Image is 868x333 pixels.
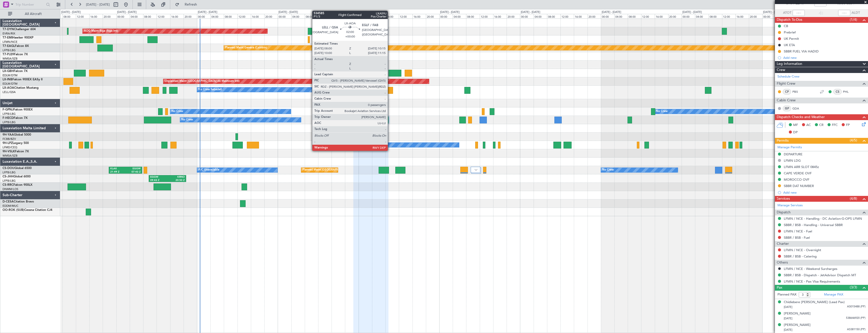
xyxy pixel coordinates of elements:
[3,137,16,141] a: FCBB/BZV
[3,45,15,48] span: T7-EAGL
[3,28,36,31] a: T7-DYNChallenger 604
[3,200,14,203] span: D-CESA
[3,32,15,35] a: EVRA/RIX
[493,14,507,18] div: 16:00
[777,241,789,247] span: Charter
[143,14,157,18] div: 08:00
[784,229,812,233] a: LFMN / NCE - Fuel
[784,248,821,252] a: LFMN / NCE - Overnight
[695,14,708,18] div: 04:00
[3,167,14,170] span: CS-DOU
[167,175,185,179] div: KRNO
[850,196,857,201] span: (4/8)
[371,120,387,124] div: 08:55 Z
[385,14,399,18] div: 08:00
[560,14,574,18] div: 12:00
[709,14,722,18] div: 08:00
[371,117,387,120] div: LFMN
[3,86,14,89] span: LX-AOA
[534,14,547,18] div: 04:00
[777,196,790,202] span: Services
[547,14,560,18] div: 08:00
[784,305,792,309] span: [DATE]
[237,14,251,18] div: 12:00
[117,10,137,14] div: [DATE] - [DATE]
[3,73,17,77] a: EDLW/DTM
[846,316,865,320] span: 538646920 (PP)
[110,167,125,171] div: KLAX
[793,130,798,135] span: DP
[224,14,237,18] div: 08:00
[3,70,14,73] span: LX-GBH
[784,43,795,47] div: UK ETA
[3,209,24,212] span: OO-ROK (SUB)
[628,14,641,18] div: 08:00
[614,14,628,18] div: 04:00
[3,209,52,212] a: OO-ROK (SUB)Cessna Citation CJ4
[173,1,203,9] button: Refresh
[170,14,184,18] div: 16:00
[784,184,814,188] div: SBBR DAT NUMBER
[777,114,825,120] span: Dispatch Checks and Weather
[784,49,819,53] div: SBBR FUEL VIA HADID
[3,175,13,178] span: CS-JHH
[763,10,783,14] div: [DATE] - [DATE]
[3,70,28,73] a: LX-GBHFalcon 7X
[846,123,850,128] span: FP
[852,10,860,15] span: ALDT
[61,10,81,14] div: [DATE] - [DATE]
[784,158,801,163] div: LFMN LDG
[125,170,141,174] div: 07:43 Z
[3,78,42,81] a: LX-INBFalcon 900EX EASy II
[318,14,332,18] div: 12:00
[184,14,197,18] div: 20:00
[3,183,32,187] a: CS-RRCFalcon 900LX
[784,177,809,182] div: MOROCCO OVF
[3,187,18,191] a: DNMM/LOS
[3,86,39,89] a: LX-AOACitation Mustang
[777,17,802,23] span: Dispatch To-Dos
[84,27,118,35] div: AOG Maint Riga (Riga Intl)
[3,45,29,48] a: T7-EAGLFalcon 8X
[278,10,298,14] div: [DATE] - [DATE]
[3,108,33,111] a: F-GPNJFalcon 900EX
[784,323,811,328] div: [PERSON_NAME]
[843,89,854,94] a: PHL
[3,200,34,203] a: D-CESACitation Bravo
[3,78,12,81] span: LX-INB
[355,117,371,120] div: SBBR
[784,317,792,320] span: [DATE]
[777,81,795,87] span: Flight Crew
[3,142,13,145] span: 9H-LPZ
[574,14,587,18] div: 16:00
[3,108,13,111] span: F-GPNJ
[359,10,379,14] div: [DATE] - [DATE]
[426,14,439,18] div: 20:00
[3,154,17,158] a: WMSA/SZB
[832,123,838,128] span: FFC
[656,108,668,115] div: No Crew
[588,14,601,18] div: 20:00
[291,14,305,18] div: 04:00
[3,57,17,61] a: WMSA/SZB
[3,133,14,136] span: 9H-YAA
[3,204,18,208] a: EDDM/MUC
[777,98,796,103] span: Cabin Crew
[784,254,817,258] a: SBBR / BSB - Catering
[3,175,31,178] a: CS-JHHGlobal 6000
[302,166,382,174] div: Planned Maint [GEOGRAPHIC_DATA] ([GEOGRAPHIC_DATA])
[332,14,345,18] div: 16:00
[3,112,16,116] a: LFPB/LBG
[466,14,480,18] div: 08:00
[762,14,776,18] div: 00:00
[103,14,116,18] div: 20:00
[777,145,802,150] a: Manage Permits
[682,14,695,18] div: 00:00
[340,141,351,149] div: No Crew
[783,55,865,60] div: Add new
[735,14,749,18] div: 16:00
[225,44,267,52] div: Planned Maint Geneva (Cointrin)
[86,2,110,7] span: [DATE] - [DATE]
[749,14,762,18] div: 20:00
[784,24,788,28] div: CB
